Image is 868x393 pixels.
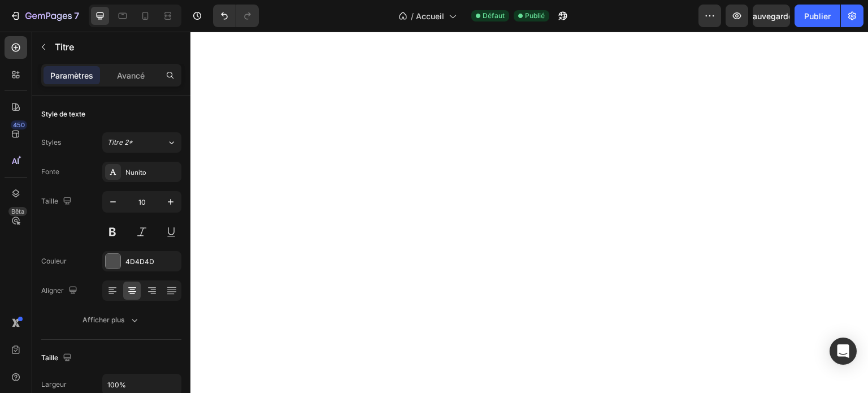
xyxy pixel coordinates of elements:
[50,71,93,80] font: Paramètres
[190,32,868,393] iframe: Zone de conception
[41,286,64,295] font: Aligner
[41,110,85,118] font: Style de texte
[125,257,154,266] font: 4D4D4D
[753,5,790,27] button: Sauvegarder
[125,168,146,177] font: Nunito
[117,71,145,80] font: Avancé
[55,41,74,53] font: Titre
[804,11,831,21] font: Publier
[483,11,505,20] font: Défaut
[411,11,414,21] font: /
[41,310,181,330] button: Afficher plus
[83,316,124,324] font: Afficher plus
[41,197,58,205] font: Taille
[55,40,177,54] p: Titre
[795,5,840,27] button: Publier
[107,138,133,146] font: Titre 2*
[13,121,25,129] font: 450
[41,257,67,265] font: Couleur
[213,5,259,27] div: Annuler/Rétablir
[416,11,444,21] font: Accueil
[41,138,61,146] font: Styles
[102,132,181,153] button: Titre 2*
[525,11,545,20] font: Publié
[41,353,58,362] font: Taille
[74,10,79,21] font: 7
[830,338,857,365] div: Ouvrir Intercom Messenger
[41,380,67,388] font: Largeur
[41,167,59,176] font: Fonte
[11,208,24,215] font: Bêta
[748,11,796,21] font: Sauvegarder
[5,5,84,27] button: 7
